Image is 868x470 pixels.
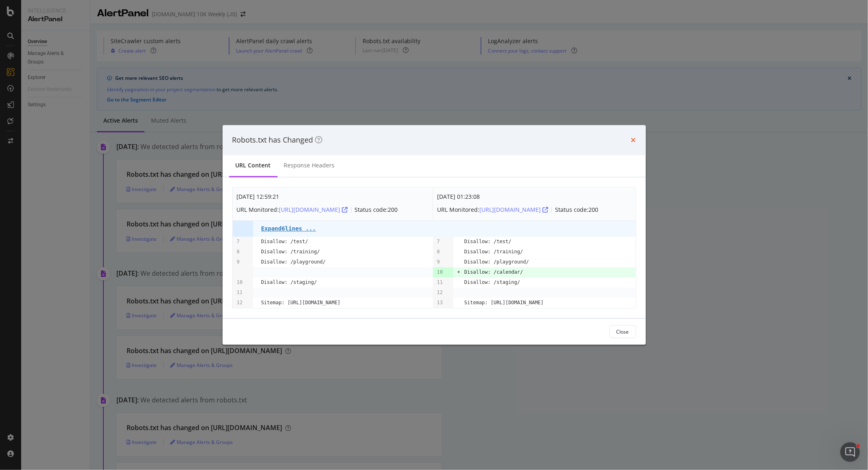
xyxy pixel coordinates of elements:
[464,257,529,268] pre: Disallow: /playground/
[237,257,240,268] pre: 9
[437,278,443,288] pre: 11
[464,298,544,308] pre: Sitemap: [URL][DOMAIN_NAME]
[437,288,443,298] pre: 12
[237,278,243,288] pre: 10
[237,247,240,257] pre: 8
[437,203,598,216] div: URL Monitored: Status code: 200
[237,298,243,308] pre: 12
[261,278,317,288] pre: Disallow: /staging/
[261,225,316,232] pre: Expand 6 lines ...
[457,268,460,278] pre: +
[631,135,636,145] div: times
[464,237,512,247] pre: Disallow: /test/
[464,278,520,288] pre: Disallow: /staging/
[223,125,646,345] div: modal
[437,247,440,257] pre: 8
[261,257,326,268] pre: Disallow: /playground/
[279,206,348,213] a: [URL][DOMAIN_NAME]
[479,206,548,214] div: [URL][DOMAIN_NAME]
[237,288,243,298] pre: 11
[237,203,398,216] div: URL Monitored: Status code: 200
[261,237,308,247] pre: Disallow: /test/
[479,206,548,213] a: [URL][DOMAIN_NAME]
[279,203,348,216] button: [URL][DOMAIN_NAME]
[232,135,323,145] div: Robots.txt has Changed
[236,161,271,169] div: URL Content
[617,328,629,335] div: Close
[840,442,860,462] iframe: Intercom live chat
[464,247,523,257] pre: Disallow: /training/
[437,257,440,268] pre: 9
[261,298,341,308] pre: Sitemap: [URL][DOMAIN_NAME]
[610,325,636,338] button: Close
[279,206,348,214] div: [URL][DOMAIN_NAME]
[261,247,320,257] pre: Disallow: /training/
[437,191,598,202] div: [DATE] 01:23:08
[284,161,335,169] div: Response Headers
[437,298,443,308] pre: 13
[437,237,440,247] pre: 7
[479,203,548,216] button: [URL][DOMAIN_NAME]
[237,237,240,247] pre: 7
[464,268,523,278] pre: Disallow: /calendar/
[237,191,398,202] div: [DATE] 12:59:21
[437,268,443,278] pre: 10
